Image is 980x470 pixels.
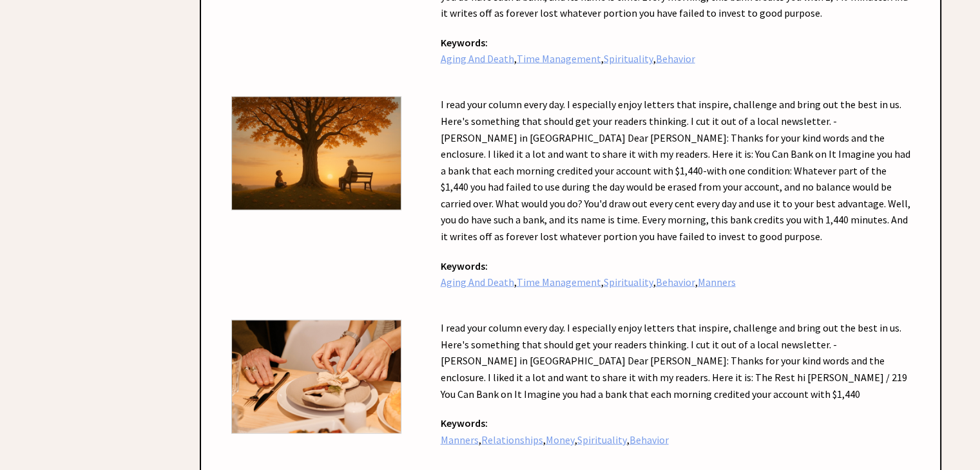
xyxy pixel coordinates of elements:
[231,320,401,433] img: manners.jpg
[577,433,627,446] a: Spirituality
[441,276,514,288] a: Aging And Death
[517,52,601,65] a: Time Management
[604,276,653,288] a: Spirituality
[656,52,695,65] a: Behavior
[517,276,601,288] a: Time Management
[441,321,907,413] a: I read your column every day. I especially enjoy letters that inspire, challenge and bring out th...
[231,97,401,210] img: aging-and-death.jpg
[441,274,911,290] div: , , , ,
[441,433,479,446] a: Manners
[441,432,911,448] div: , , , ,
[481,433,543,446] a: Relationships
[629,433,669,446] a: Behavior
[546,433,575,446] a: Money
[441,52,514,65] a: Aging And Death
[656,276,695,288] a: Behavior
[441,36,488,49] strong: Keywords:
[441,417,488,429] strong: Keywords:
[441,98,910,256] a: I read your column every day. I especially enjoy letters that inspire, challenge and bring out th...
[604,52,653,65] a: Spirituality
[698,276,736,288] a: Manners
[441,51,911,67] div: , , ,
[441,259,488,272] strong: Keywords:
